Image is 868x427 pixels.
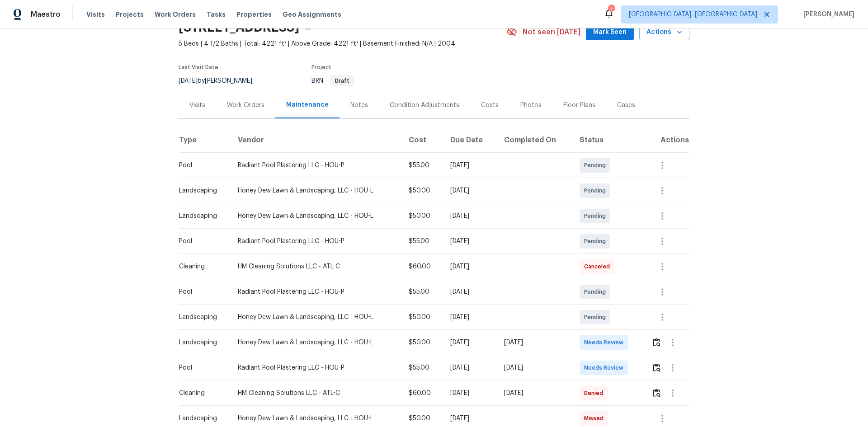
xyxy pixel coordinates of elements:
[443,127,496,153] th: Due Date
[116,10,144,19] span: Projects
[572,127,644,153] th: Status
[238,161,394,170] div: Radiant Pool Plastering LLC - HOU-P
[409,237,436,246] div: $55.00
[523,28,580,37] span: Not seen [DATE]
[238,211,394,221] div: Honey Dew Lawn & Landscaping, LLC - HOU-L
[800,10,854,19] span: [PERSON_NAME]
[450,313,489,322] div: [DATE]
[238,414,394,423] div: Honey Dew Lawn & Landscaping, LLC - HOU-L
[409,414,436,423] div: $50.00
[653,363,660,372] img: Review Icon
[651,332,662,353] button: Review Icon
[504,389,565,398] div: [DATE]
[189,101,205,110] div: Visits
[409,313,436,322] div: $50.00
[409,262,436,271] div: $60.00
[409,161,436,170] div: $55.00
[593,27,627,38] span: Mark Seen
[179,23,299,32] h2: [STREET_ADDRESS]
[179,237,223,246] div: Pool
[179,78,198,84] span: [DATE]
[409,389,436,398] div: $60.00
[644,127,689,153] th: Actions
[450,211,489,221] div: [DATE]
[238,186,394,195] div: Honey Dew Lawn & Landscaping, LLC - HOU-L
[520,101,542,110] div: Photos
[450,262,489,271] div: [DATE]
[584,414,607,423] span: Missed
[584,313,609,322] span: Pending
[608,5,614,14] div: 1
[629,10,757,19] span: [GEOGRAPHIC_DATA], [GEOGRAPHIC_DATA]
[401,127,443,153] th: Cost
[179,211,223,221] div: Landscaping
[283,10,341,19] span: Geo Assignments
[639,24,689,41] button: Actions
[584,338,627,347] span: Needs Review
[238,389,394,398] div: HM Cleaning Solutions LLC - ATL-C
[179,75,263,86] div: by [PERSON_NAME]
[450,414,489,423] div: [DATE]
[584,287,609,296] span: Pending
[504,338,565,347] div: [DATE]
[584,186,609,195] span: Pending
[646,27,682,38] span: Actions
[651,382,662,404] button: Review Icon
[331,78,353,84] span: Draft
[179,262,223,271] div: Cleaning
[390,101,459,110] div: Condition Adjustments
[584,262,613,271] span: Canceled
[179,389,223,398] div: Cleaning
[179,65,218,70] span: Last Visit Date
[238,363,394,372] div: Radiant Pool Plastering LLC - HOU-P
[238,287,394,296] div: Radiant Pool Plastering LLC - HOU-P
[450,363,489,372] div: [DATE]
[497,127,572,153] th: Completed On
[653,338,660,347] img: Review Icon
[238,313,394,322] div: Honey Dew Lawn & Landscaping, LLC - HOU-L
[155,10,196,19] span: Work Orders
[207,11,226,18] span: Tasks
[179,287,223,296] div: Pool
[409,338,436,347] div: $50.00
[179,338,223,347] div: Landscaping
[586,24,634,41] button: Mark Seen
[86,10,105,19] span: Visits
[179,313,223,322] div: Landscaping
[179,127,231,153] th: Type
[584,363,627,372] span: Needs Review
[450,186,489,195] div: [DATE]
[179,414,223,423] div: Landscaping
[179,161,223,170] div: Pool
[236,10,272,19] span: Properties
[179,186,223,195] div: Landscaping
[231,127,401,153] th: Vendor
[409,287,436,296] div: $55.00
[409,211,436,221] div: $50.00
[350,101,368,110] div: Notes
[450,338,489,347] div: [DATE]
[179,39,506,48] span: 5 Beds | 4 1/2 Baths | Total: 4221 ft² | Above Grade: 4221 ft² | Basement Finished: N/A | 2004
[584,161,609,170] span: Pending
[409,363,436,372] div: $55.00
[31,10,61,19] span: Maestro
[563,101,595,110] div: Floor Plans
[584,237,609,246] span: Pending
[481,101,499,110] div: Costs
[450,161,489,170] div: [DATE]
[584,389,607,398] span: Denied
[651,357,662,379] button: Review Icon
[311,78,354,84] span: BRN
[238,237,394,246] div: Radiant Pool Plastering LLC - HOU-P
[238,262,394,271] div: HM Cleaning Solutions LLC - ATL-C
[653,389,660,397] img: Review Icon
[179,363,223,372] div: Pool
[617,101,635,110] div: Cases
[450,389,489,398] div: [DATE]
[238,338,394,347] div: Honey Dew Lawn & Landscaping, LLC - HOU-L
[504,363,565,372] div: [DATE]
[584,211,609,221] span: Pending
[450,287,489,296] div: [DATE]
[450,237,489,246] div: [DATE]
[311,65,331,70] span: Project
